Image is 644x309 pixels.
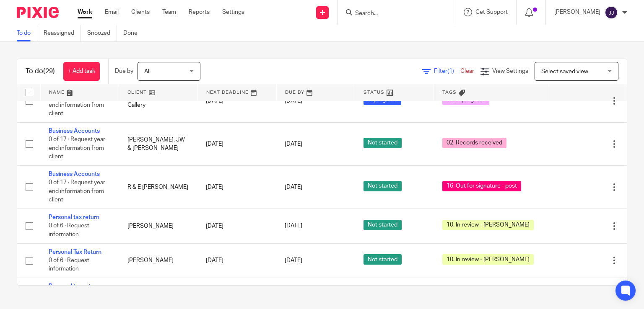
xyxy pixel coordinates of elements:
td: [DATE] [197,122,276,165]
span: 16. Out for signature - post [442,181,521,191]
span: All [144,69,151,75]
td: [DATE] [197,166,276,209]
span: (29) [43,68,55,75]
a: Business Accounts [49,171,100,177]
h1: To do [26,67,55,76]
span: 10. In review - [PERSON_NAME] [442,254,534,265]
span: 0 of 6 · Request information [49,223,89,238]
a: Settings [222,8,244,16]
span: Tags [442,90,457,95]
span: Filter [434,68,460,74]
a: Personal tax return [49,214,99,220]
span: Not started [364,220,402,230]
a: Reassigned [44,25,81,41]
span: 0 of 6 · Request information [49,257,89,272]
span: Not started [364,254,402,265]
td: [DATE] [197,209,276,243]
a: Personal Tax Return [49,249,101,255]
a: Snoozed [87,25,117,41]
span: View Settings [492,68,528,74]
span: (1) [447,68,454,74]
span: [DATE] [285,98,302,104]
a: Personal tax return [49,283,99,289]
span: 02. Records received [442,138,506,148]
a: Business Accounts [49,128,100,134]
input: Search [354,10,430,18]
img: Pixie [17,7,59,18]
td: [PERSON_NAME], JW & [PERSON_NAME] [119,122,198,165]
p: Due by [115,67,133,75]
a: + Add task [63,62,100,81]
span: Not started [364,181,402,191]
span: [DATE] [285,184,302,190]
td: [DATE] [197,243,276,278]
a: Reports [189,8,210,16]
span: 0 of 17 · Request year end information from client [49,93,105,116]
a: To do [17,25,37,41]
span: [DATE] [285,223,302,229]
span: Get Support [475,9,508,15]
span: Select saved view [541,69,588,75]
span: 10. In review - [PERSON_NAME] [442,220,534,230]
span: 0 of 17 · Request year end information from client [49,180,105,203]
span: Not started [364,138,402,148]
span: 0 of 17 · Request year end information from client [49,137,105,160]
a: Done [123,25,144,41]
a: Clear [460,68,474,74]
a: Clients [131,8,150,16]
a: Work [78,8,92,16]
td: R & E [PERSON_NAME] [119,166,198,209]
a: Team [162,8,176,16]
span: [DATE] [285,141,302,147]
td: [PERSON_NAME] [119,209,198,243]
p: [PERSON_NAME] [554,8,600,16]
td: [PERSON_NAME] [119,243,198,278]
span: [DATE] [285,257,302,263]
img: svg%3E [605,6,618,19]
a: Email [105,8,119,16]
